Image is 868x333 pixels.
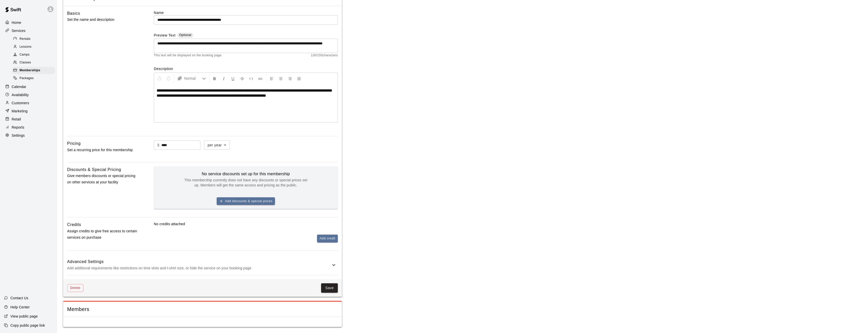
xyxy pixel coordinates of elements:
span: Classes [20,60,31,65]
div: Memberships [12,67,55,74]
span: 130 / 150 characters [311,53,338,58]
button: Format Bold [210,74,219,83]
p: Help Center [10,305,30,310]
label: Preview Text [154,33,176,39]
p: Copy public page link [10,323,45,328]
div: Classes [12,59,55,66]
a: Memberships [12,67,57,75]
button: Delete [67,284,83,292]
p: This membership currently does not have any discounts or special prices set up. Members will get ... [182,178,309,188]
a: Calendar [4,83,53,91]
button: Insert Code [247,74,255,83]
div: Camps [12,51,55,58]
label: Description [154,66,338,71]
p: Settings [12,133,25,138]
button: Right Align [286,74,294,83]
p: Availability [12,92,29,97]
p: Assign credits to give free access to certain services on purchase [67,228,138,241]
p: Set the name and description [67,16,138,23]
h6: Pricing [67,140,81,147]
a: Packages [12,75,57,82]
a: Customers [4,99,53,107]
span: Members [67,306,338,313]
p: Set a recurring price for this membership [67,147,138,153]
h6: Credits [67,221,81,228]
button: Save [321,283,338,293]
label: Name [154,10,338,15]
p: Marketing [12,109,28,114]
a: Classes [12,59,57,67]
span: Normal [184,76,202,81]
a: Settings [4,132,53,139]
a: Retail [4,115,53,123]
span: This text will be displayed on the booking page. [154,53,223,58]
button: Justify Align [295,74,303,83]
p: View public page [10,314,38,319]
p: Customers [12,100,29,106]
span: Memberships [20,68,40,73]
div: Lessons [12,43,55,50]
button: Add credit [317,235,338,242]
h6: Basics [67,10,80,17]
button: Format Italics [219,74,228,83]
a: Availability [4,91,53,99]
p: Services [12,28,26,33]
h6: No service discounts set up for this membership [182,170,309,178]
p: Home [12,20,21,25]
a: Lessons [12,43,57,51]
button: Format Underline [229,74,237,83]
div: Advanced SettingsAdd additional requirements like restrictions on time slots and t-shirt size, or... [67,255,338,275]
span: Rentals [20,37,31,42]
button: Undo [155,74,164,83]
div: Rentals [12,36,55,43]
p: Add additional requirements like restrictions on time slots and t-shirt size, or hide the service... [67,265,331,271]
p: Contact Us [10,295,28,301]
button: Redo [164,74,173,83]
a: Reports [4,124,53,131]
p: Give members discounts or special pricing on other services at your facility [67,173,138,185]
div: Packages [12,75,55,82]
h6: Advanced Settings [67,258,331,265]
button: Format Strikethrough [238,74,246,83]
a: Home [4,19,53,26]
p: No credits attached [154,221,338,226]
span: Camps [20,52,30,57]
button: Formatting Options [175,74,208,83]
a: Camps [12,51,57,59]
span: Lessons [20,44,32,49]
a: Services [4,27,53,34]
button: Insert Link [256,74,265,83]
a: Rentals [12,35,57,43]
a: Marketing [4,107,53,115]
span: Packages [20,76,34,81]
p: Retail [12,117,21,122]
button: Add discounts & special prices [217,197,275,205]
button: Center Align [276,74,285,83]
button: Left Align [267,74,276,83]
h6: Discounts & Special Pricing [67,166,121,173]
div: per year [204,140,230,150]
p: Reports [12,125,24,130]
p: $ [157,143,159,148]
p: Calendar [12,84,26,89]
span: Optional [179,33,191,37]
